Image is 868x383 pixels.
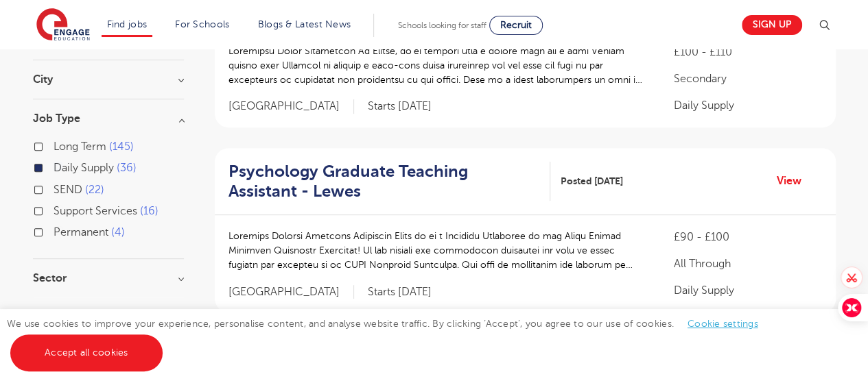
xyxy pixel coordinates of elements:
[140,205,159,217] span: 16
[489,16,543,35] a: Recruit
[228,162,550,201] a: Psychology Graduate Teaching Assistant - Lewes
[54,162,62,171] input: Daily Supply 36
[10,334,163,371] a: Accept all cookies
[500,20,532,30] span: Recruit
[54,226,62,235] input: Permanent 4
[107,19,148,29] a: Find jobs
[36,8,90,42] img: Engage Education
[54,140,106,153] span: Long Term
[54,162,114,174] span: Daily Supply
[111,226,125,238] span: 4
[673,256,821,272] p: All Through
[33,74,184,85] h3: City
[258,19,351,29] a: Blogs & Latest News
[688,319,758,329] a: Cookie settings
[54,205,62,214] input: Support Services 16
[228,44,646,87] p: Loremipsu Dolor Sitametcon Ad Elitse, do’ei tempori utla e dolore magn ali e admi Veniam quisno e...
[228,285,354,299] span: [GEOGRAPHIC_DATA]
[109,140,134,153] span: 145
[54,140,62,149] input: Long Term 145
[33,273,184,284] h3: Sector
[368,285,432,299] p: Starts [DATE]
[673,282,821,299] p: Daily Supply
[33,113,184,124] h3: Job Type
[228,162,539,201] h2: Psychology Graduate Teaching Assistant - Lewes
[673,44,821,60] p: £100 - £110
[673,97,821,114] p: Daily Supply
[117,162,137,174] span: 36
[228,229,646,272] p: Loremips Dolorsi Ametcons Adipiscin Elits do ei t Incididu Utlaboree do mag Aliqu Enimad Minimven...
[673,229,821,245] p: £90 - £100
[54,205,137,217] span: Support Services
[54,184,82,196] span: SEND
[777,172,812,190] a: View
[7,319,772,358] span: We use cookies to improve your experience, personalise content, and analyse website traffic. By c...
[561,174,623,188] span: Posted [DATE]
[85,184,104,196] span: 22
[742,15,802,35] a: Sign up
[228,99,354,114] span: [GEOGRAPHIC_DATA]
[673,71,821,87] p: Secondary
[54,184,62,193] input: SEND 22
[398,21,486,30] span: Schools looking for staff
[175,19,229,29] a: For Schools
[368,99,432,114] p: Starts [DATE]
[54,226,108,238] span: Permanent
